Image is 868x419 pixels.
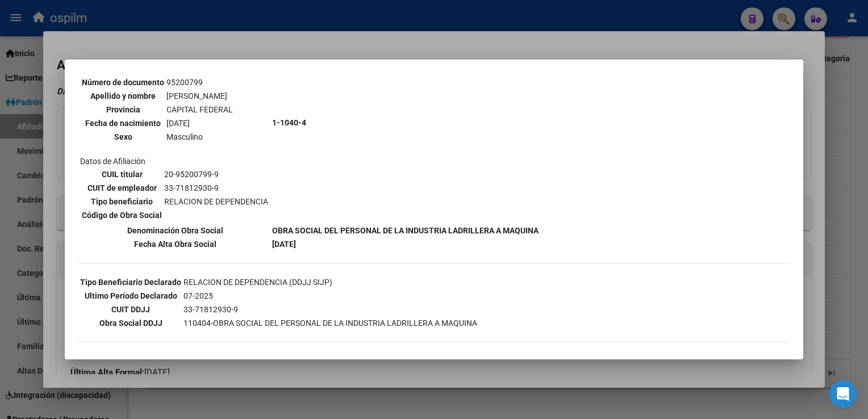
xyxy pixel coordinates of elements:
th: CUIT de empleador [81,182,162,194]
th: Obra Social DDJJ [80,317,182,329]
th: Tipo Beneficiario Declarado [80,276,182,288]
th: Fecha Alta Obra Social [80,238,270,250]
td: 33-71812930-9 [164,182,269,194]
td: RELACION DE DEPENDENCIA (DDJJ SIJP) [183,276,478,288]
th: Sexo [81,131,165,143]
td: 20-95200799-9 [164,168,269,181]
th: Código de Obra Social [81,209,162,221]
th: Provincia [81,103,165,116]
b: OBRA SOCIAL DEL PERSONAL DE LA INDUSTRIA LADRILLERA A MAQUINA [272,226,539,235]
td: Datos personales Datos de Afiliación [80,22,270,223]
th: CUIL titular [81,168,162,181]
td: 07-2025 [183,290,478,302]
th: Fecha de nacimiento [81,117,165,129]
td: RELACION DE DEPENDENCIA [164,195,269,208]
b: [DATE] [272,240,296,249]
div: Open Intercom Messenger [829,380,857,408]
th: Apellido y nombre [81,90,165,102]
td: 95200799 [166,76,241,89]
th: Número de documento [81,76,165,89]
b: 1-1040-4 [272,118,306,127]
th: Tipo beneficiario [81,195,162,208]
th: Ultimo Período Declarado [80,290,182,302]
td: CAPITAL FEDERAL [166,103,241,116]
td: 33-71812930-9 [183,303,478,316]
th: Denominación Obra Social [80,224,270,237]
td: [DATE] [166,117,241,129]
td: 110404-OBRA SOCIAL DEL PERSONAL DE LA INDUSTRIA LADRILLERA A MAQUINA [183,317,478,329]
td: [PERSON_NAME] [166,90,241,102]
td: Masculino [166,131,241,143]
th: CUIT DDJJ [80,303,182,316]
